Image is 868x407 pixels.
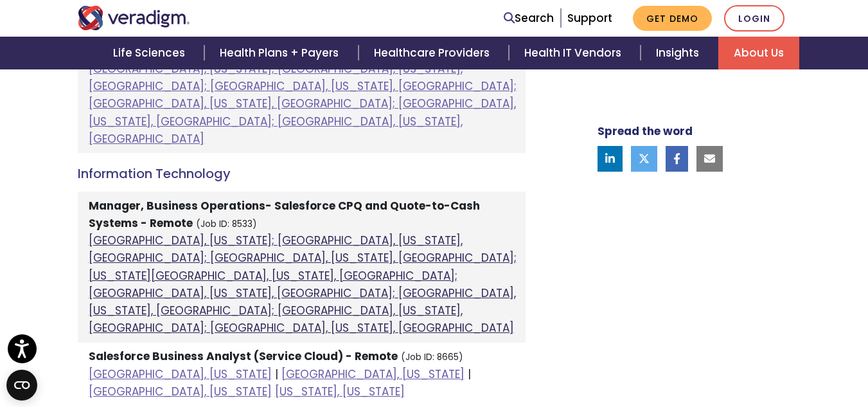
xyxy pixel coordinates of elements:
span: | [275,366,278,382]
strong: Salesforce Business Analyst (Service Cloud) - Remote [89,348,398,364]
a: Get Demo [633,6,712,31]
a: Healthcare Providers [359,37,509,69]
a: Search [504,10,554,27]
a: [GEOGRAPHIC_DATA], [US_STATE]; [GEOGRAPHIC_DATA], [US_STATE], [GEOGRAPHIC_DATA]; [GEOGRAPHIC_DATA... [89,233,517,336]
a: [GEOGRAPHIC_DATA], [US_STATE] [89,384,272,399]
img: Veradigm logo [78,6,190,30]
a: Login [724,5,784,32]
h4: Information Technology [78,166,526,181]
small: (Job ID: 8533) [196,218,257,230]
strong: Manager, Business Operations- Salesforce CPQ and Quote-to-Cash Systems - Remote [89,198,480,231]
button: Open CMP widget [6,370,37,401]
a: Health IT Vendors [509,37,641,69]
a: [GEOGRAPHIC_DATA], [US_STATE]; [GEOGRAPHIC_DATA], [US_STATE], [GEOGRAPHIC_DATA]; [GEOGRAPHIC_DATA... [89,61,517,147]
span: | [468,366,471,382]
a: Insights [641,37,718,69]
a: [GEOGRAPHIC_DATA], [US_STATE] [89,366,272,382]
a: About Us [718,37,799,69]
a: Life Sciences [98,37,204,69]
a: [GEOGRAPHIC_DATA], [US_STATE] [281,366,465,382]
strong: Spread the word [598,123,693,139]
small: (Job ID: 8665) [401,351,463,363]
a: Health Plans + Payers [204,37,358,69]
a: [US_STATE], [US_STATE] [275,384,405,399]
a: Support [567,10,612,26]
